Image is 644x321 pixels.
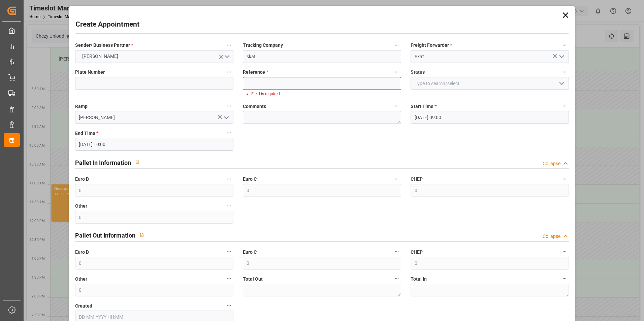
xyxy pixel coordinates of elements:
[392,68,401,76] button: Reference *
[392,41,401,49] button: Trucking Company
[221,112,231,123] button: open menu
[75,276,87,283] span: Other
[225,175,233,183] button: Euro B
[392,175,401,183] button: Euro C
[560,102,569,110] button: Start Time *
[75,69,105,76] span: Plate Number
[411,176,423,183] span: CHEP
[75,138,233,151] input: DD-MM-YYYY HH:MM
[225,274,233,283] button: Other
[251,91,395,97] li: Field is required
[411,276,427,283] span: Total In
[543,160,560,167] div: Collapse
[392,274,401,283] button: Total Out
[75,203,87,210] span: Other
[75,249,89,256] span: Euro B
[225,41,233,49] button: Sender/ Business Partner *
[243,176,257,183] span: Euro C
[225,129,233,137] button: End Time *
[131,155,144,168] button: View description
[225,102,233,110] button: Ramp
[243,249,257,256] span: Euro C
[75,42,133,49] span: Sender/ Business Partner
[411,103,437,110] span: Start Time
[543,233,560,240] div: Collapse
[135,228,148,241] button: View description
[79,53,122,60] span: [PERSON_NAME]
[411,42,452,49] span: Freight Forwarder
[225,68,233,76] button: Plate Number
[411,111,569,124] input: DD-MM-YYYY HH:MM
[75,130,98,137] span: End Time
[243,103,266,110] span: Comments
[243,42,283,49] span: Trucking Company
[392,247,401,256] button: Euro C
[75,176,89,183] span: Euro B
[75,111,233,124] input: Type to search/select
[392,102,401,110] button: Comments
[75,19,139,30] h2: Create Appointment
[411,69,425,76] span: Status
[560,175,569,183] button: CHEP
[411,77,569,90] input: Type to search/select
[411,249,423,256] span: CHEP
[560,68,569,76] button: Status
[225,247,233,256] button: Euro B
[75,231,135,240] h2: Pallet Out Information
[225,202,233,210] button: Other
[560,41,569,49] button: Freight Forwarder *
[75,50,233,63] button: open menu
[556,78,567,89] button: open menu
[75,103,88,110] span: Ramp
[560,274,569,283] button: Total In
[243,276,263,283] span: Total Out
[560,247,569,256] button: CHEP
[225,301,233,310] button: Created
[75,158,131,167] h2: Pallet In Information
[243,69,268,76] span: Reference
[556,51,567,62] button: open menu
[75,302,92,310] span: Created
